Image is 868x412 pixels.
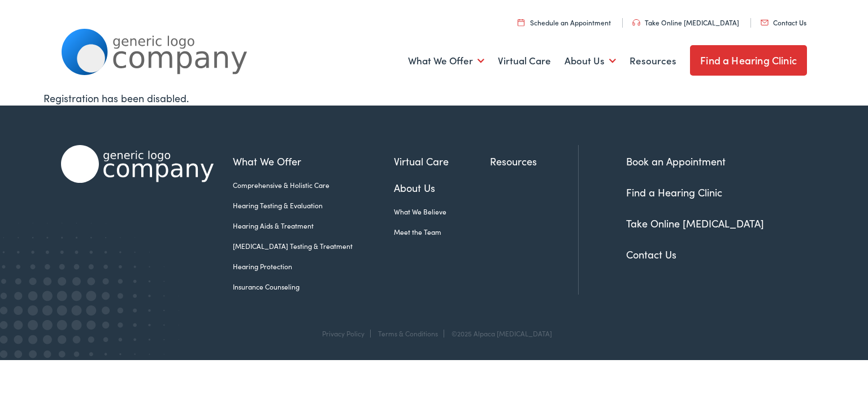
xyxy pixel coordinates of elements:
[565,40,616,82] a: About Us
[322,328,364,338] a: Privacy Policy
[233,154,394,169] a: What We Offer
[408,40,484,82] a: What We Offer
[233,180,394,190] a: Comprehensive & Holistic Care
[233,261,394,271] a: Hearing Protection
[233,221,394,231] a: Hearing Aids & Treatment
[61,145,214,183] img: Alpaca Audiology
[233,282,394,292] a: Insurance Counseling
[630,40,676,82] a: Resources
[394,154,490,169] a: Virtual Care
[626,216,764,230] a: Take Online [MEDICAL_DATA]
[498,40,551,82] a: Virtual Care
[690,45,807,76] a: Find a Hearing Clinic
[626,185,722,199] a: Find a Hearing Clinic
[518,19,524,26] img: utility icon
[518,17,611,27] a: Schedule an Appointment
[626,247,676,261] a: Contact Us
[233,200,394,211] a: Hearing Testing & Evaluation
[632,19,640,26] img: utility icon
[761,20,769,25] img: utility icon
[394,180,490,195] a: About Us
[44,90,824,106] div: Registration has been disabled.
[394,227,490,237] a: Meet the Team
[761,17,806,27] a: Contact Us
[490,154,578,169] a: Resources
[446,330,552,338] div: ©2025 Alpaca [MEDICAL_DATA]
[626,154,726,168] a: Book an Appointment
[378,328,438,338] a: Terms & Conditions
[233,241,394,251] a: [MEDICAL_DATA] Testing & Treatment
[632,17,739,27] a: Take Online [MEDICAL_DATA]
[394,207,490,217] a: What We Believe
